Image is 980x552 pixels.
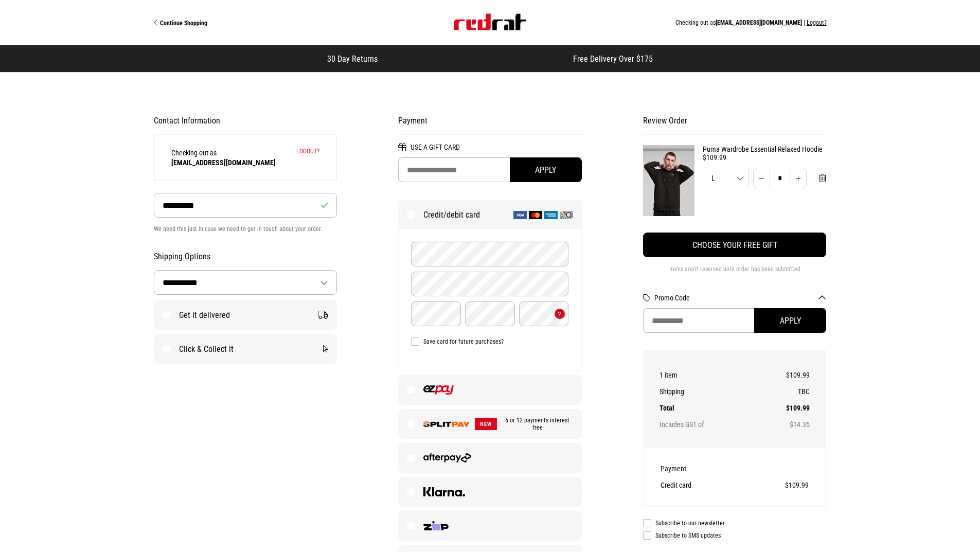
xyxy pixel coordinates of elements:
input: Promo Code [643,308,827,333]
a: Puma Wardrobe Essential Relaxed Hoodie [703,145,827,153]
img: Puma Wardrobe Essential Relaxed Hoodie [643,145,694,216]
td: $109.99 [757,400,810,416]
label: Subscribe to SMS updates [643,531,827,540]
div: Checking out as [322,19,827,26]
input: Name on Card [411,272,568,296]
td: $109.99 [744,477,809,493]
label: Click & Collect it [154,334,337,363]
button: Increase quantity [790,168,807,188]
span: | [804,19,805,26]
input: Quantity [770,168,790,188]
th: Total [660,400,758,416]
div: Items aren't reserved until order has been submitted [643,265,827,281]
h2: Contact Information [154,116,337,126]
input: Year (YY) [465,301,515,326]
th: Shipping [660,383,758,400]
button: Remove from cart [811,168,834,188]
input: Card Number [411,242,568,266]
img: Visa [513,211,527,219]
a: Continue Shopping [154,19,322,27]
th: 1 item [660,367,758,383]
div: $109.99 [703,153,827,162]
img: Klarna [423,487,465,496]
th: Credit card [661,477,744,493]
h2: Use a Gift Card [398,143,582,157]
span: Checking out as [171,149,276,167]
p: We need this just in case we need to get in touch about your order. [154,223,337,235]
strong: [EMAIL_ADDRESS][DOMAIN_NAME] [171,158,276,167]
button: Promo Code [654,294,827,302]
img: EZPAY [423,385,454,395]
img: Zip [423,521,449,530]
span: L [703,174,749,182]
select: Country [154,271,336,294]
img: American Express [544,211,558,219]
button: Apply [754,308,826,333]
h2: Shipping Options [154,252,337,262]
label: Credit/debit card [399,200,581,229]
span: [EMAIL_ADDRESS][DOMAIN_NAME] [716,19,802,26]
input: Phone [154,193,337,218]
button: Apply [510,157,582,182]
img: Q Card [560,211,573,219]
th: Includes GST of [660,416,758,433]
span: 30 Day Returns [327,54,378,64]
button: Decrease quantity [753,168,770,188]
button: What's a CVC? [555,309,565,319]
img: Mastercard [529,211,542,219]
span: NEW [475,418,497,430]
img: Red Rat [454,14,526,30]
img: SPLITPAY [423,421,470,427]
button: Choose your free gift [643,233,827,257]
img: Afterpay [423,453,471,462]
td: $109.99 [757,367,810,383]
span: Continue Shopping [160,20,207,27]
td: $14.35 [757,416,810,433]
label: Get it delivered [154,300,337,329]
h2: Payment [398,116,582,135]
td: TBC [757,383,810,400]
input: CVC [519,301,569,326]
button: Logout? [807,19,827,26]
th: Payment [661,460,744,477]
button: Open LiveChat chat widget [8,4,39,35]
label: Save card for future purchases? [411,337,569,346]
span: 6 or 12 payments interest free [497,417,573,431]
button: Logout? [296,148,319,155]
span: Free Delivery Over $175 [573,54,653,64]
h2: Review Order [643,116,827,135]
iframe: Customer reviews powered by Trustpilot [398,54,553,64]
label: Subscribe to our newsletter [643,519,827,527]
input: Month (MM) [411,301,461,326]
